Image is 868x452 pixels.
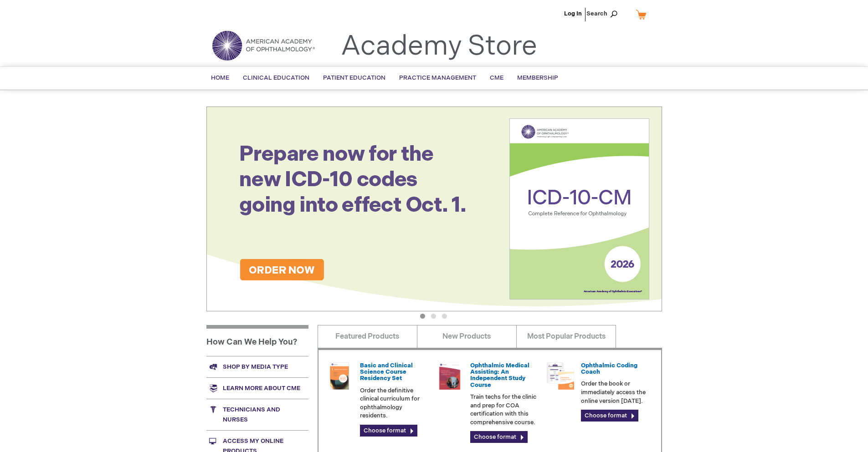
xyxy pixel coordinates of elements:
[206,356,308,377] a: Shop by media type
[420,314,425,319] button: 1 of 3
[516,325,616,348] a: Most Popular Products
[399,74,476,81] span: Practice Management
[470,393,539,427] p: Train techs for the clinic and prep for COA certification with this comprehensive course.
[517,74,558,81] span: Membership
[316,67,392,89] a: Patient Education
[483,67,510,89] a: CME
[564,10,582,17] a: Log In
[243,74,309,81] span: Clinical Education
[206,377,308,399] a: Learn more about CME
[470,362,529,389] a: Ophthalmic Medical Assisting: An Independent Study Course
[360,362,413,382] a: Basic and Clinical Science Course Residency Set
[326,362,353,390] img: 02850963u_47.png
[586,5,621,23] span: Search
[211,74,229,81] span: Home
[341,30,537,63] a: Academy Store
[470,431,528,443] a: Choose format
[360,386,429,420] p: Order the definitive clinical curriculum for ophthalmology residents.
[360,425,417,437] a: Choose format
[206,399,308,430] a: Technicians and nurses
[236,67,316,89] a: Clinical Education
[547,362,574,390] img: codngu_60.png
[392,67,483,89] a: Practice Management
[206,325,308,356] h1: How Can We Help You?
[436,362,463,390] img: 0219007u_51.png
[323,74,385,81] span: Patient Education
[417,325,517,348] a: New Products
[490,74,503,81] span: CME
[581,380,650,405] p: Order the book or immediately access the online version [DATE].
[431,314,436,319] button: 2 of 3
[581,410,638,422] a: Choose format
[581,362,637,376] a: Ophthalmic Coding Coach
[318,325,417,348] a: Featured Products
[510,67,565,89] a: Membership
[442,314,447,319] button: 3 of 3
